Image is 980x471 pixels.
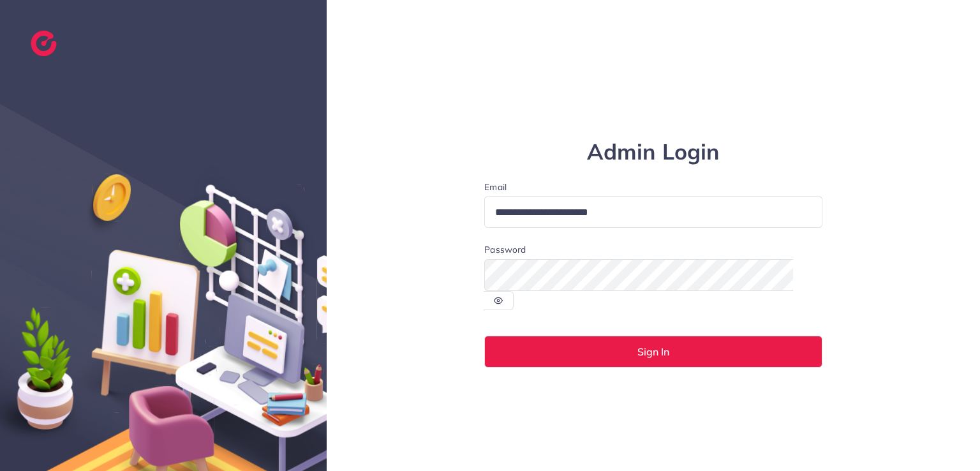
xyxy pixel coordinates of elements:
label: Email [484,181,822,193]
img: logo [31,31,57,56]
h1: Admin Login [484,139,822,165]
button: Sign In [484,336,822,368]
label: Password [484,243,526,256]
span: Sign In [637,347,669,357]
